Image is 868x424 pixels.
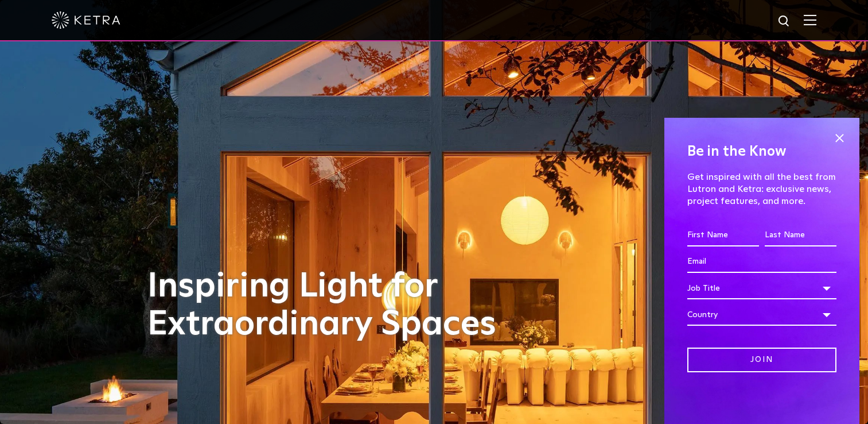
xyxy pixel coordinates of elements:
[687,171,836,207] p: Get inspired with all the best from Lutron and Ketra: exclusive news, project features, and more.
[804,14,816,25] img: Hamburger%20Nav.svg
[765,225,836,246] input: Last Name
[687,304,836,326] div: Country
[147,268,520,344] h1: Inspiring Light for Extraordinary Spaces
[687,277,836,299] div: Job Title
[687,225,759,246] input: First Name
[687,348,836,372] input: Join
[687,251,836,273] input: Email
[52,11,120,29] img: ketra-logo-2019-white
[687,141,836,163] h4: Be in the Know
[777,14,792,29] img: search icon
